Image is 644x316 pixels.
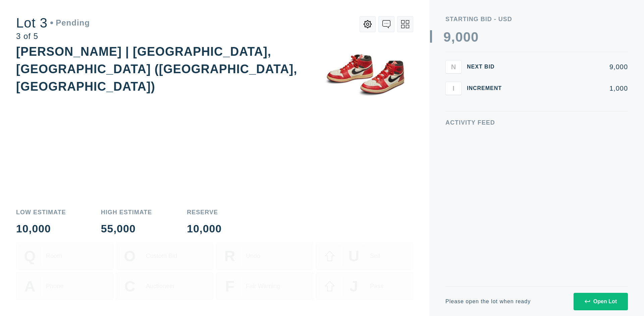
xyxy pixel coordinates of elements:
button: N [445,60,462,74]
div: Open Lot [585,299,617,305]
div: Increment [467,86,507,91]
div: 9,000 [513,63,628,70]
div: Lot 3 [16,16,90,30]
div: 10,000 [187,223,222,234]
div: 0 [463,30,471,44]
div: 0 [471,30,479,44]
span: N [451,63,456,71]
button: I [445,82,462,95]
div: Please open the lot when ready [445,299,531,304]
button: Open Lot [574,293,628,310]
div: 55,000 [101,223,152,234]
div: Low Estimate [16,209,66,215]
div: , [451,30,455,165]
div: Activity Feed [445,120,628,126]
div: Reserve [187,209,222,215]
div: 1,000 [513,85,628,92]
div: Next Bid [467,64,507,70]
div: 3 of 5 [16,32,90,40]
span: I [452,84,454,92]
div: Starting Bid - USD [445,16,628,22]
div: 9 [443,30,451,44]
div: Pending [50,19,90,27]
div: [PERSON_NAME] | [GEOGRAPHIC_DATA], [GEOGRAPHIC_DATA] ([GEOGRAPHIC_DATA], [GEOGRAPHIC_DATA]) [16,45,297,93]
div: 10,000 [16,223,66,234]
div: 0 [455,30,463,44]
div: High Estimate [101,209,152,215]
